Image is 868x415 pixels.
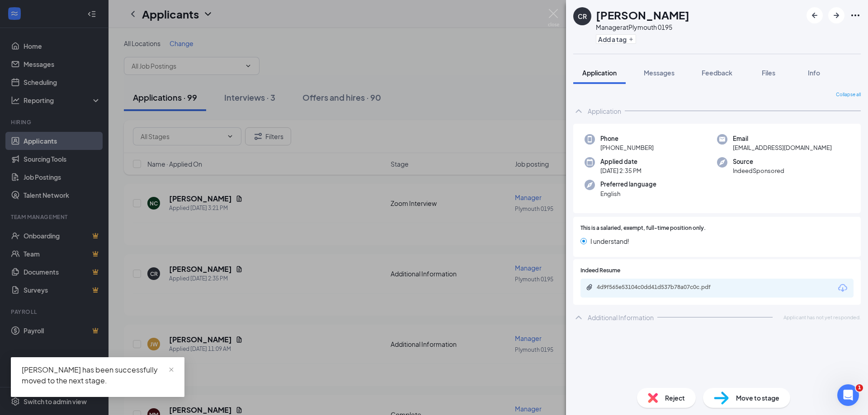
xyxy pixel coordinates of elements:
span: Indeed Resume [580,266,620,275]
div: Additional Information [588,313,654,322]
span: Applicant has not yet responded. [783,313,861,321]
span: close [168,367,175,373]
svg: Paperclip [586,284,593,291]
span: English [600,189,656,198]
span: Reject [665,393,685,403]
svg: ChevronUp [573,312,584,323]
svg: Download [837,283,848,294]
a: Paperclip4d9f565e53104c0dd41d537b78a07c0c.pdf [586,284,732,292]
span: IndeedSponsored [733,166,784,175]
span: Applied date [600,157,642,166]
svg: ArrowRight [831,10,842,21]
iframe: Intercom live chat [837,384,859,406]
div: Manager at Plymouth 0195 [596,23,689,32]
svg: Plus [628,37,634,42]
button: PlusAdd a tag [596,34,636,44]
svg: ArrowLeftNew [809,10,820,21]
svg: Ellipses [850,10,861,21]
span: Preferred language [600,180,656,189]
span: [DATE] 2:35 PM [600,166,642,175]
span: This is a salaried, exempt, full-time position only. [580,224,706,233]
button: ArrowLeftNew [807,7,823,23]
span: Collapse all [836,91,861,98]
span: [PHONE_NUMBER] [600,143,654,152]
span: [EMAIL_ADDRESS][DOMAIN_NAME] [733,143,832,152]
span: 1 [856,384,863,392]
span: Email [733,134,832,143]
span: Info [808,69,820,77]
div: 4d9f565e53104c0dd41d537b78a07c0c.pdf [597,284,723,291]
span: Files [762,69,775,77]
span: Phone [600,134,654,143]
span: Application [582,69,617,77]
div: [PERSON_NAME] has been successfully moved to the next stage. [22,364,174,386]
button: ArrowRight [828,7,844,23]
span: Move to stage [736,393,779,403]
h1: [PERSON_NAME] [596,7,689,23]
span: I understand! [590,236,629,246]
span: Messages [644,69,675,77]
svg: ChevronUp [573,106,584,117]
div: Application [588,107,621,116]
span: Source [733,157,784,166]
div: CR [578,12,587,21]
span: Feedback [702,69,732,77]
